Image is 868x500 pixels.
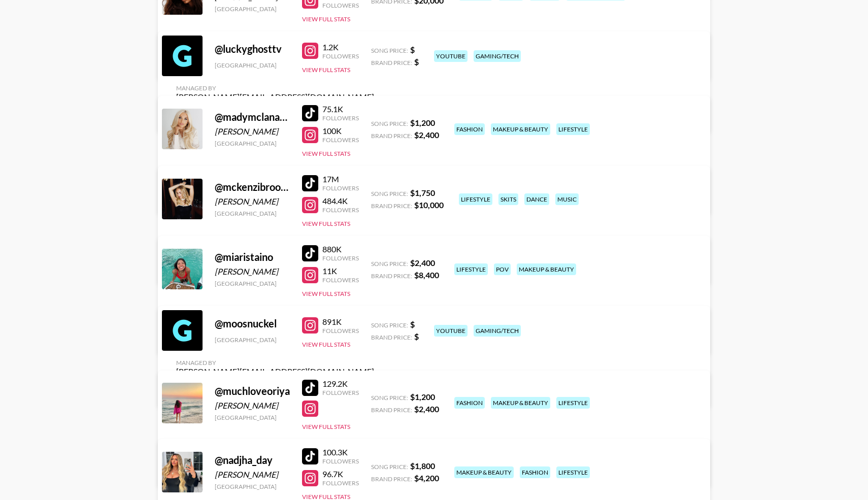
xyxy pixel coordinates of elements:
div: pov [494,263,511,275]
div: @ moosnuckel [215,317,290,330]
strong: $ [410,319,415,329]
div: [GEOGRAPHIC_DATA] [215,483,290,490]
div: Followers [322,254,359,262]
div: 75.1K [322,104,359,114]
span: Song Price: [371,260,408,268]
span: Song Price: [371,394,408,402]
div: music [555,193,579,205]
div: 96.7K [322,469,359,479]
span: Brand Price: [371,59,412,66]
div: youtube [434,50,468,62]
span: Brand Price: [371,272,412,280]
div: Followers [322,457,359,465]
div: Followers [322,136,359,144]
div: Managed By [176,84,374,92]
div: @ luckyghosttv [215,43,290,55]
button: View Full Stats [302,290,350,297]
div: 129.2K [322,379,359,389]
button: View Full Stats [302,341,350,348]
div: fashion [454,397,485,409]
div: [GEOGRAPHIC_DATA] [215,140,290,147]
div: Managed By [176,359,374,366]
strong: $ 2,400 [414,404,439,414]
div: [PERSON_NAME] [215,470,290,480]
strong: $ 10,000 [414,200,444,210]
div: Followers [322,479,359,487]
span: Song Price: [371,321,408,329]
div: Followers [322,389,359,396]
span: Song Price: [371,47,408,54]
div: @ nadjha_day [215,454,290,466]
div: [GEOGRAPHIC_DATA] [215,280,290,287]
div: 100K [322,126,359,136]
div: Followers [322,2,359,9]
strong: $ 2,400 [414,130,439,140]
div: [PERSON_NAME][EMAIL_ADDRESS][DOMAIN_NAME] [176,92,374,102]
div: [PERSON_NAME][EMAIL_ADDRESS][DOMAIN_NAME] [176,366,374,377]
div: gaming/tech [474,50,521,62]
div: [GEOGRAPHIC_DATA] [215,336,290,344]
button: View Full Stats [302,423,350,430]
span: Song Price: [371,463,408,471]
div: makeup & beauty [454,466,514,478]
button: View Full Stats [302,66,350,74]
div: lifestyle [556,397,590,409]
div: skits [498,193,518,205]
div: Followers [322,276,359,284]
div: [GEOGRAPHIC_DATA] [215,414,290,421]
div: 100.3K [322,447,359,457]
span: Brand Price: [371,202,412,210]
div: 891K [322,317,359,327]
strong: $ 4,200 [414,473,439,483]
strong: $ 1,200 [410,392,435,402]
div: lifestyle [459,193,492,205]
div: fashion [520,466,550,478]
div: [PERSON_NAME] [215,266,290,277]
button: View Full Stats [302,220,350,227]
span: Song Price: [371,120,408,127]
strong: $ 1,750 [410,188,435,197]
div: @ madymclanahan [215,111,290,123]
span: Song Price: [371,190,408,197]
div: [PERSON_NAME] [215,126,290,137]
button: View Full Stats [302,150,350,157]
div: Followers [322,206,359,214]
div: @ muchloveoriya [215,385,290,397]
div: dance [524,193,549,205]
div: makeup & beauty [491,123,550,135]
div: 880K [322,244,359,254]
div: @ miaristaino [215,251,290,263]
div: lifestyle [556,123,590,135]
div: [GEOGRAPHIC_DATA] [215,5,290,13]
div: makeup & beauty [491,397,550,409]
span: Brand Price: [371,132,412,140]
span: Brand Price: [371,406,412,414]
div: Followers [322,114,359,122]
div: 11K [322,266,359,276]
div: 484.4K [322,196,359,206]
span: Brand Price: [371,334,412,341]
div: fashion [454,123,485,135]
div: [GEOGRAPHIC_DATA] [215,61,290,69]
div: Followers [322,184,359,192]
div: [GEOGRAPHIC_DATA] [215,210,290,217]
div: youtube [434,325,468,337]
strong: $ [414,57,419,66]
strong: $ 2,400 [410,258,435,268]
strong: $ 1,200 [410,118,435,127]
div: Followers [322,52,359,60]
div: lifestyle [556,466,590,478]
strong: $ 1,800 [410,461,435,471]
span: Brand Price: [371,475,412,483]
strong: $ [414,331,419,341]
div: Followers [322,327,359,335]
div: 17M [322,174,359,184]
div: [PERSON_NAME] [215,196,290,207]
strong: $ 8,400 [414,270,439,280]
div: [PERSON_NAME] [215,401,290,411]
div: @ mckenzibrooke [215,181,290,193]
div: gaming/tech [474,325,521,337]
div: lifestyle [454,263,488,275]
button: View Full Stats [302,15,350,23]
div: 1.2K [322,42,359,52]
